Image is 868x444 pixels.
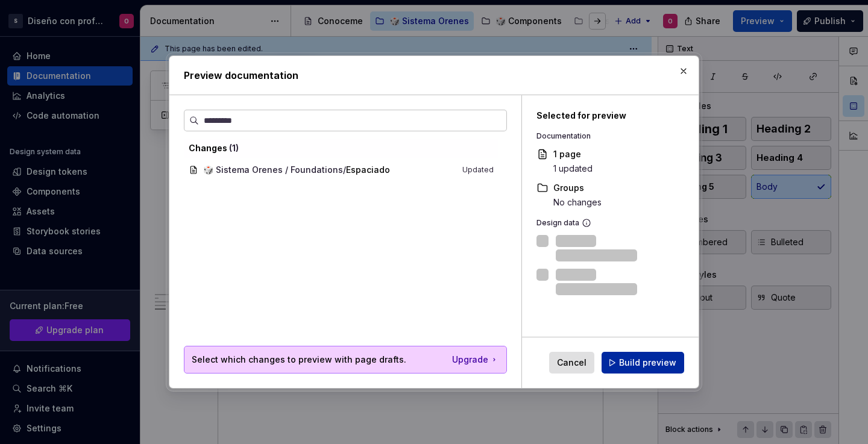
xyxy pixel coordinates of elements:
[553,196,602,208] div: No changes
[536,131,670,141] div: Documentation
[536,110,670,122] div: Selected for preview
[229,143,239,153] span: ( 1 )
[619,357,676,369] span: Build preview
[553,163,593,175] div: 1 updated
[189,142,494,154] div: Changes
[536,218,670,228] div: Design data
[192,354,406,366] p: Select which changes to preview with page drafts.
[553,182,602,194] div: Groups
[452,354,499,366] a: Upgrade
[553,148,593,160] div: 1 page
[549,352,594,374] button: Cancel
[184,68,684,83] h2: Preview documentation
[602,352,684,374] button: Build preview
[557,357,587,369] span: Cancel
